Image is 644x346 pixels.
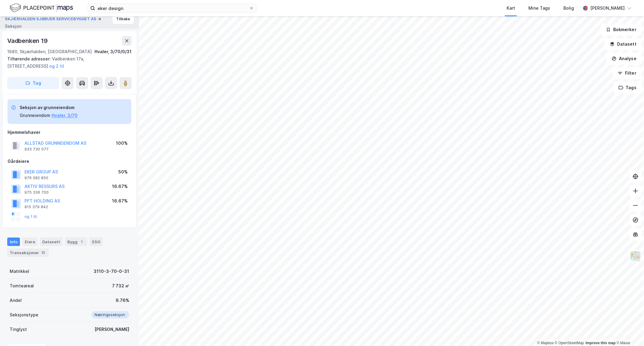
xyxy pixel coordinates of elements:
div: Tinglyst [10,326,27,333]
div: 1680, Skjærhalden, [GEOGRAPHIC_DATA] [7,48,92,55]
div: 16.67% [112,183,128,190]
div: [PERSON_NAME] [95,326,129,333]
span: Tilhørende adresser: [7,56,52,61]
div: 13 [40,250,46,256]
button: Tilbake [112,14,134,24]
div: 7 732 ㎡ [112,282,129,289]
a: Mapbox [537,341,554,345]
button: Hvaler, 3/70 [52,112,78,119]
div: ESG [90,238,103,246]
button: Filter [613,67,642,79]
div: Bolig [563,5,574,12]
div: Grunneiendom [20,112,50,119]
button: Bokmerker [601,24,642,36]
div: Datasett [40,238,62,246]
div: Vadbenken 19 [7,36,49,46]
div: Gårdeiere [8,158,131,165]
div: Eiere [22,238,37,246]
div: 100% [116,140,128,147]
div: Kontrollprogram for chat [614,317,644,346]
div: Transaksjoner [7,248,49,257]
div: 1 [79,239,85,245]
div: Andel [10,297,22,304]
div: 976 082 850 [24,176,48,180]
div: Tomteareal [10,282,34,289]
div: 933 730 077 [24,147,49,152]
button: Tags [614,82,642,94]
div: Hjemmelshaver [8,129,131,136]
iframe: Chat Widget [614,317,644,346]
div: Kart [507,5,515,12]
button: Tag [7,77,59,89]
div: Seksjon [5,23,21,30]
div: Seksjonstype [10,311,38,319]
div: 975 336 700 [24,190,49,195]
div: Hvaler, 3/70/0/31 [95,48,132,55]
div: Matrikkel [10,268,29,275]
div: 9.76% [116,297,129,304]
button: SKJÆRHALDEN SJØBUER SERVICEBYGGET AS [5,16,98,22]
img: Z [630,251,641,262]
div: Mine Tags [528,5,550,12]
img: logo.f888ab2527a4732fd821a326f86c7f29.svg [10,3,73,13]
a: Improve this map [586,341,616,345]
button: Analyse [607,53,642,65]
div: 3110-3-70-0-31 [94,268,129,275]
a: OpenStreetMap [555,341,584,345]
div: Vadbenken 17a, [STREET_ADDRESS] [7,55,127,70]
button: Datasett [605,38,642,50]
div: [PERSON_NAME] [590,5,625,12]
div: 16.67% [112,197,128,205]
div: Bygg [65,238,87,246]
div: Info [7,238,20,246]
div: 50% [118,168,128,176]
div: Seksjon av grunneiendom [20,104,78,111]
input: Søk på adresse, matrikkel, gårdeiere, leietakere eller personer [95,4,249,13]
div: 915 379 842 [24,205,48,209]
